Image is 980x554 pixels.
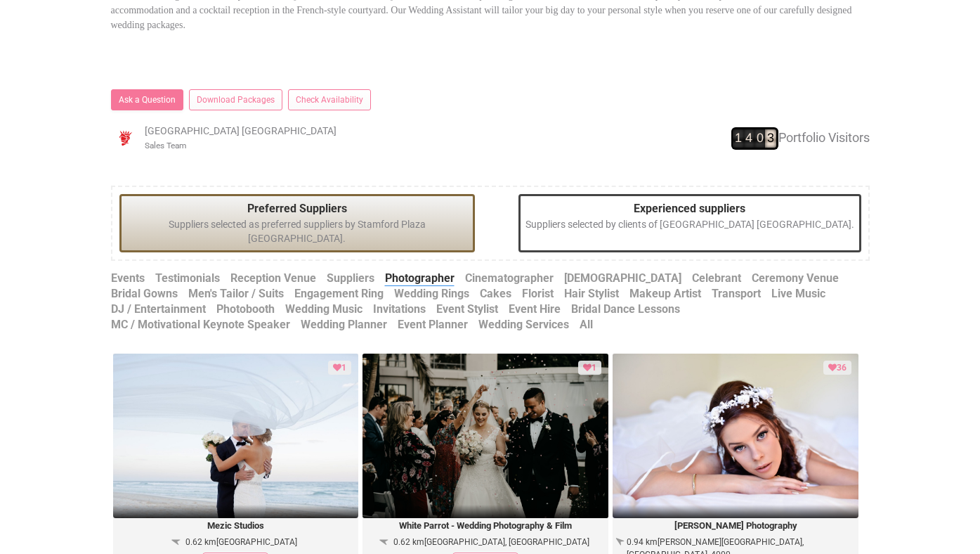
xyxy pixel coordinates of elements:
[301,317,387,333] a: Wedding Planner
[752,271,839,287] a: Ceremony Venue
[126,201,469,217] legend: Preferred Suppliers
[111,124,139,152] img: open-uri20250107-2-1pbi2ie
[362,518,608,534] legend: White Parrot - Wedding Photography & Film
[216,302,275,318] a: Photobooth
[465,271,554,287] a: Cinematographer
[712,286,761,302] a: Transport
[522,286,554,302] a: Florist
[169,532,185,549] i: 287.34° west-northwest
[745,129,754,148] span: 4
[189,89,282,110] a: Download Packages
[111,286,178,302] a: Bridal Gowns
[377,532,393,549] i: 287.34° west-northwest
[617,127,870,150] div: Portfolio Visitors
[478,317,569,333] a: Wedding Services
[424,537,589,547] span: [GEOGRAPHIC_DATA], [GEOGRAPHIC_DATA]
[385,271,455,287] a: Photographer
[613,518,858,534] legend: [PERSON_NAME] Photography
[509,302,561,318] a: Event Hire
[113,518,359,534] legend: Mezic Studios
[571,302,680,318] a: Bridal Dance Lessons
[113,354,359,518] img: 70968953_671551176587401_8988332172079267840_o.jpg
[119,194,476,252] div: Suppliers selected as preferred suppliers by Stamford Plaza [GEOGRAPHIC_DATA].
[735,129,744,148] span: 1
[767,129,776,148] span: 3
[580,317,593,333] a: All
[394,286,469,302] a: Wedding Rings
[155,271,220,287] a: Testimonials
[188,286,284,302] a: Men's Tailor / Suits
[398,317,468,333] a: Event Planner
[613,354,858,518] img: S_D-006_copy.JPG
[564,271,681,287] a: [DEMOGRAPHIC_DATA]
[230,271,316,287] a: Reception Venue
[373,302,426,318] a: Invitations
[288,89,371,110] a: Check Availability
[393,536,589,548] div: 0.62 km
[216,537,297,547] span: [GEOGRAPHIC_DATA]
[823,361,851,375] div: Loved by 36 clients or suppliers
[111,317,290,333] a: MC / Motivational Keynote Speaker
[111,302,206,318] a: DJ / Entertainment
[518,194,861,252] div: Suppliers selected by clients of [GEOGRAPHIC_DATA] [GEOGRAPHIC_DATA].
[185,536,297,548] div: 0.62 km
[692,271,741,287] a: Celebrant
[614,534,625,549] i: 308.0° northwest
[771,286,825,302] a: Live Music
[629,286,701,302] a: Makeup Artist
[111,89,183,110] a: Ask a Question
[436,302,498,318] a: Event Stylist
[578,361,601,375] div: Loved by 1 clients or suppliers
[362,354,608,518] img: A_L-012.jpg
[327,271,374,287] a: Suppliers
[294,286,384,302] a: Engagement Ring
[285,302,362,318] a: Wedding Music
[525,201,854,217] legend: Experienced suppliers
[111,271,145,287] a: Events
[111,124,364,152] div: [GEOGRAPHIC_DATA] [GEOGRAPHIC_DATA]
[757,129,766,148] span: 0
[480,286,511,302] a: Cakes
[145,141,186,150] small: Sales Team
[564,286,619,302] a: Hair Stylist
[328,361,351,375] div: Loved by 1 clients or suppliers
